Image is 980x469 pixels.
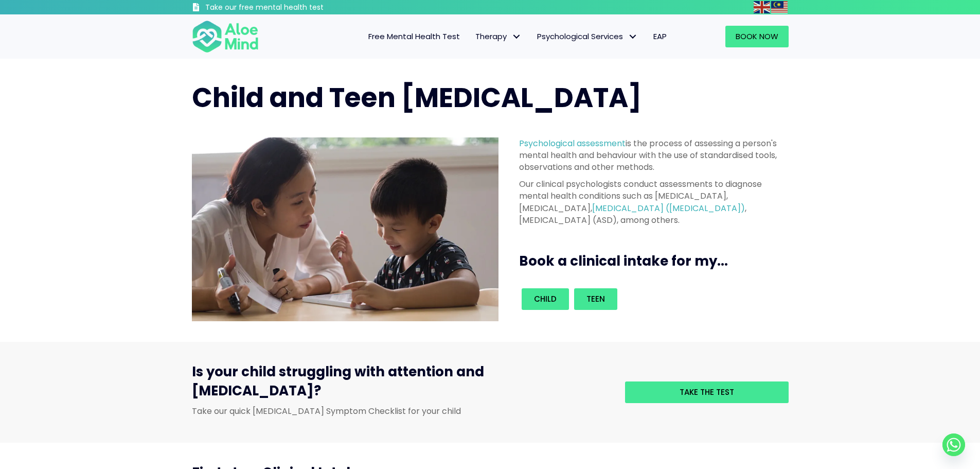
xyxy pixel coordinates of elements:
[475,31,522,42] span: Therapy
[537,31,638,42] span: Psychological Services
[754,1,771,13] a: English
[192,405,610,417] p: Take our quick [MEDICAL_DATA] Symptom Checklist for your child
[519,178,782,226] p: Our clinical psychologists conduct assessments to diagnose mental health conditions such as [MEDI...
[192,3,379,14] a: Take our free mental health test
[529,26,646,47] a: Psychological ServicesPsychological Services: submenu
[653,31,667,42] span: EAP
[361,26,468,47] a: Free Mental Health Test
[468,26,529,47] a: TherapyTherapy: submenu
[192,137,498,322] img: child assessment
[736,31,778,42] span: Book Now
[592,202,745,214] a: [MEDICAL_DATA] ([MEDICAL_DATA])
[205,3,379,13] h3: Take our free mental health test
[586,293,605,304] span: Teen
[368,31,460,42] span: Free Mental Health Test
[725,26,789,47] a: Book Now
[626,29,640,44] span: Psychological Services: submenu
[625,381,789,403] a: Take the test
[519,137,782,173] p: is the process of assessing a person's mental health and behaviour with the use of standardised t...
[680,387,734,397] span: Take the test
[942,433,965,456] a: Whatsapp
[509,29,524,44] span: Therapy: submenu
[192,79,642,116] span: Child and Teen [MEDICAL_DATA]
[272,26,674,47] nav: Menu
[519,286,782,312] div: Book an intake for my...
[646,26,674,47] a: EAP
[519,137,626,149] a: Psychological assessment
[754,1,770,13] img: en
[519,252,793,270] h3: Book a clinical intake for my...
[574,288,617,310] a: Teen
[522,288,569,310] a: Child
[771,1,789,13] a: Malay
[192,362,610,405] h3: Is your child struggling with attention and [MEDICAL_DATA]?
[534,293,557,304] span: Child
[192,20,259,54] img: Aloe mind Logo
[771,1,788,13] img: ms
